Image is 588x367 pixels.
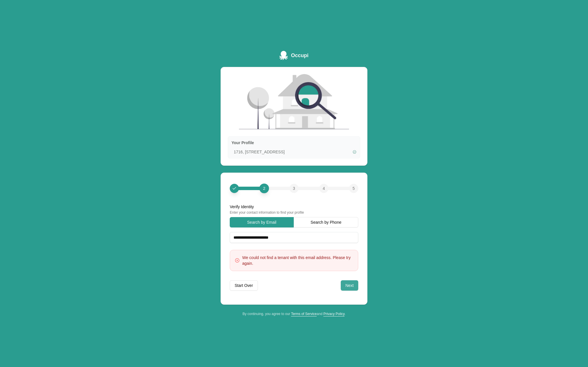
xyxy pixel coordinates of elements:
h3: Your Profile [231,140,357,146]
span: 5 [353,186,355,191]
a: Occupi [279,51,308,60]
span: 2 [263,185,265,191]
button: search by email [230,217,294,227]
div: Verify Identity [230,204,358,210]
span: 3 [293,186,295,191]
h3: We could not find a tenant with this email address. Please try again. [242,255,353,266]
span: 4 [323,186,325,191]
img: House searching illustration [239,74,349,129]
div: Search type [230,217,358,227]
button: Start Over [230,280,258,291]
a: Terms of Service [291,312,317,316]
div: Enter your contact information to find your profile [230,210,358,215]
button: Next [341,280,358,291]
button: search by phone [294,217,358,227]
span: 1716, [STREET_ADDRESS] [234,149,350,155]
div: By continuing, you agree to our and . [221,312,367,316]
a: Privacy Policy [323,312,344,316]
span: Occupi [291,51,308,59]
